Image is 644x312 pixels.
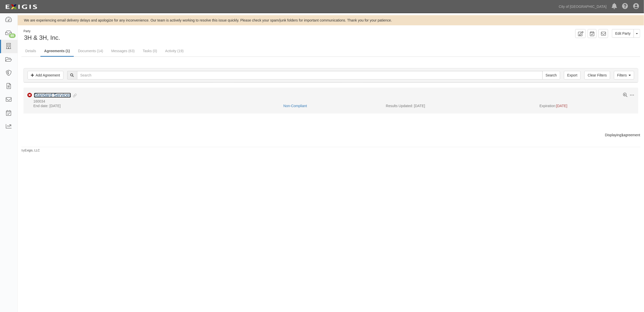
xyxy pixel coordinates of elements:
a: Export [564,71,581,80]
a: Documents (14) [74,46,107,56]
a: Tasks (0) [139,46,161,56]
a: Clear Filters [584,71,610,80]
i: Evidence Linked [71,94,77,97]
input: Search [542,71,560,80]
div: Standard Services [34,93,77,98]
span: 3H & 3H, Inc. [24,34,60,41]
a: Non-Compliant [283,104,307,108]
img: logo-5460c22ac91f19d4615b14bd174203de0afe785f0fc80cf4dbbc73dc1793850b.png [4,2,39,11]
small: by [21,148,40,153]
span: [DATE] [556,104,567,108]
b: 1 [621,133,623,137]
a: Exigis, LLC [25,149,40,152]
div: Expiration: [540,103,635,108]
div: Party [23,29,60,33]
div: Results Updated: [DATE] [386,103,532,108]
a: Messages (63) [107,46,138,56]
div: We are experiencing email delivery delays and apologize for any inconvenience. Our team is active... [18,18,644,23]
div: Displaying agreement [18,132,644,138]
i: Non-Compliant [27,93,32,97]
a: City of [GEOGRAPHIC_DATA] [556,2,609,12]
div: 3H & 3H, Inc. [21,29,327,42]
div: 160034 [27,99,634,104]
i: Help Center - Complianz [622,4,628,10]
a: View results summary [623,93,627,97]
div: 89 [9,33,16,38]
a: Agreements (1) [40,46,74,57]
input: Search [77,71,543,80]
a: Add Agreement [28,71,63,80]
a: Filters [614,71,634,80]
a: Standard Services [34,93,71,98]
a: Details [21,46,40,56]
a: Edit Party [612,29,634,38]
div: End date: [DATE] [27,103,280,108]
a: Activity (19) [161,46,187,56]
